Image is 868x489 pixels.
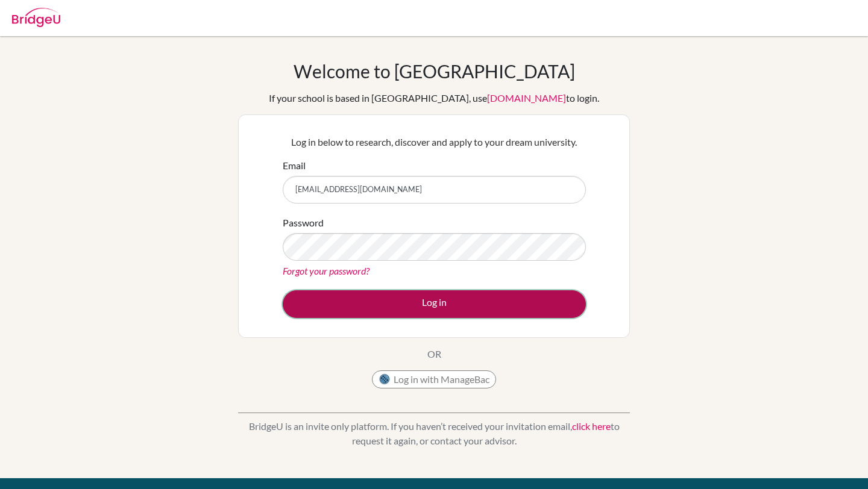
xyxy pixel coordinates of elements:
[269,91,599,105] div: If your school is based in [GEOGRAPHIC_DATA], use to login.
[283,265,370,276] a: Forgot your password?
[283,135,586,149] p: Log in below to research, discover and apply to your dream university.
[372,370,496,388] button: Log in with ManageBac
[487,92,566,104] a: [DOMAIN_NAME]
[572,420,611,432] a: click here
[283,216,324,230] label: Password
[238,419,630,448] p: BridgeU is an invite only platform. If you haven’t received your invitation email, to request it ...
[12,8,60,27] img: Bridge-U
[283,158,306,173] label: Email
[427,347,441,361] p: OR
[283,290,586,318] button: Log in
[294,60,575,82] h1: Welcome to [GEOGRAPHIC_DATA]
